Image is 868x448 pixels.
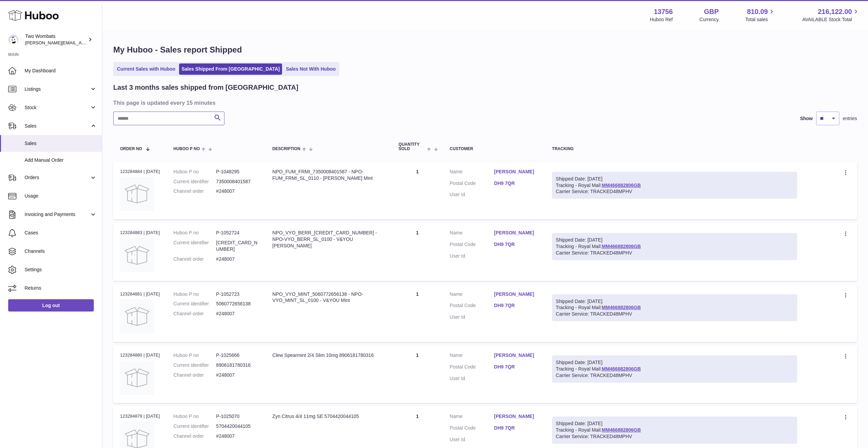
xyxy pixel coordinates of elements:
[216,310,259,317] dd: #248007
[174,169,216,175] dt: Huboo P no
[745,7,776,23] a: 810.09 Total sales
[25,248,97,255] span: Channels
[174,423,216,430] dt: Current identifier
[174,301,216,307] dt: Current identifier
[174,256,216,262] dt: Channel order
[174,433,216,439] dt: Channel order
[174,147,200,151] span: Huboo P no
[273,413,385,420] div: Zyn Citrus 4/4 11mg SE 5704420044105
[650,16,673,23] div: Huboo Ref
[602,427,641,433] a: MM466882806GB
[25,193,97,199] span: Usage
[174,178,216,185] dt: Current identifier
[174,413,216,420] dt: Huboo P no
[552,147,797,151] div: Tracking
[552,356,797,382] div: Tracking - Royal Mail:
[174,362,216,368] dt: Current identifier
[216,240,259,252] dd: [CREDIT_CARD_NUMBER]
[556,250,793,256] div: Carrier Service: TRACKED48MPHV
[556,420,793,427] div: Shipped Date: [DATE]
[450,302,494,310] dt: Postal Code
[745,16,776,23] span: Total sales
[25,104,90,111] span: Stock
[450,253,494,259] dt: User Id
[494,425,539,431] a: DH9 7QR
[216,256,259,262] dd: #248007
[556,359,793,366] div: Shipped Date: [DATE]
[494,241,539,248] a: DH9 7QR
[25,230,97,236] span: Cases
[494,352,539,359] a: [PERSON_NAME]
[843,115,857,122] span: entries
[556,311,793,317] div: Carrier Service: TRACKED48MPHV
[113,44,857,55] h1: My Huboo - Sales report Shipped
[8,34,18,45] img: alan@twowombats.com
[602,183,641,188] a: MM466882806GB
[556,298,793,305] div: Shipped Date: [DATE]
[216,291,259,298] dd: P-1052723
[654,7,673,16] strong: 13756
[216,169,259,175] dd: P-1048295
[216,362,259,368] dd: 8906181780316
[392,284,443,342] td: 1
[120,177,154,211] img: no-photo.jpg
[216,433,259,439] dd: #248007
[450,352,494,360] dt: Name
[273,230,385,249] div: NPO_VYO_BERR_[CREDIT_CARD_NUMBER] - NPO-VYO_BERR_SL_0100 - V&YOU [PERSON_NAME]
[450,191,494,198] dt: User Id
[450,180,494,188] dt: Postal Code
[216,178,259,185] dd: 7350008401587
[556,237,793,243] div: Shipped Date: [DATE]
[174,240,216,252] dt: Current identifier
[174,291,216,298] dt: Huboo P no
[120,413,160,419] div: 123284879 | [DATE]
[494,180,539,187] a: DH9 7QR
[113,99,855,106] h3: This page is updated every 15 minutes
[216,413,259,420] dd: P-1025070
[494,364,539,370] a: DH9 7QR
[602,244,641,249] a: MM466882806GB
[25,40,137,45] span: [PERSON_NAME][EMAIL_ADDRESS][DOMAIN_NAME]
[552,417,797,444] div: Tracking - Royal Mail:
[818,7,852,16] span: 216,122.00
[25,174,90,181] span: Orders
[552,294,797,321] div: Tracking - Royal Mail:
[120,169,160,175] div: 123284884 | [DATE]
[602,366,641,372] a: MM466882806GB
[494,169,539,175] a: [PERSON_NAME]
[216,423,259,430] dd: 5704420044105
[450,291,494,299] dt: Name
[174,352,216,359] dt: Huboo P no
[450,413,494,421] dt: Name
[25,123,90,129] span: Sales
[273,352,385,359] div: Clew Spearmint 2/4 Slim 10mg 8906181780316
[392,223,443,280] td: 1
[273,291,385,304] div: NPO_VYO_MINT_5060772656138 - NPO-VYO_MINT_SL_0100 - V&YOU Mint
[120,299,154,333] img: no-photo.jpg
[399,142,426,151] span: Quantity Sold
[25,157,97,163] span: Add Manual Order
[174,188,216,194] dt: Channel order
[174,230,216,236] dt: Huboo P no
[556,176,793,182] div: Shipped Date: [DATE]
[216,352,259,359] dd: P-1025666
[120,352,160,358] div: 123284880 | [DATE]
[802,16,860,23] span: AVAILABLE Stock Total
[450,230,494,238] dt: Name
[273,147,300,151] span: Description
[25,86,90,92] span: Listings
[494,230,539,236] a: [PERSON_NAME]
[552,233,797,260] div: Tracking - Royal Mail:
[120,238,154,272] img: no-photo.jpg
[450,169,494,177] dt: Name
[802,7,860,23] a: 216,122.00 AVAILABLE Stock Total
[174,372,216,378] dt: Channel order
[25,211,90,218] span: Invoicing and Payments
[450,314,494,320] dt: User Id
[494,302,539,309] a: DH9 7QR
[283,63,338,75] a: Sales Not With Huboo
[602,305,641,310] a: MM466882806GB
[450,425,494,433] dt: Postal Code
[216,301,259,307] dd: 5060772656138
[25,285,97,291] span: Returns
